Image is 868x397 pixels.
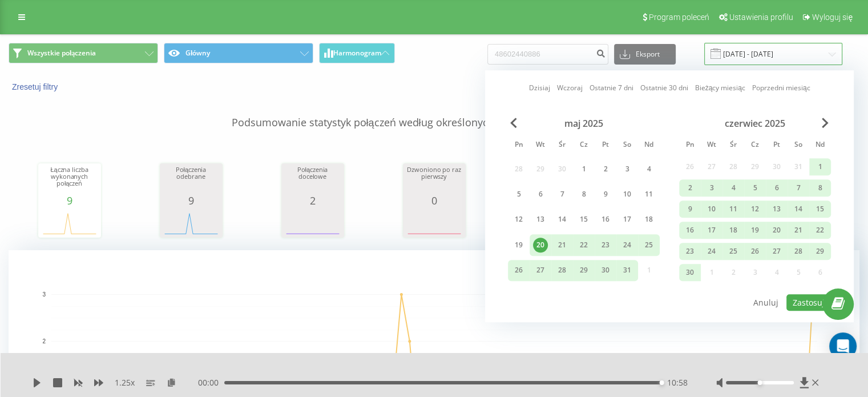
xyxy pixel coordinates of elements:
div: 12 [748,202,762,216]
div: 10 [704,202,719,216]
div: 24 [704,244,719,259]
div: 28 [555,263,570,278]
div: pon 23 cze 2025 [679,243,701,260]
span: Previous Month [510,118,517,128]
div: 6 [769,181,784,195]
div: śr 11 cze 2025 [722,200,744,218]
button: Eksport [614,44,676,65]
div: 3 [620,162,635,177]
div: sob 7 cze 2025 [788,179,809,197]
div: pt 27 cze 2025 [766,243,788,260]
abbr: niedziela [812,137,829,154]
div: 23 [683,244,697,259]
div: wt 3 cze 2025 [701,179,722,197]
button: Anuluj [747,294,785,311]
div: czw 15 maj 2025 [573,209,595,230]
div: ndz 8 cze 2025 [809,179,831,197]
div: śr 21 maj 2025 [551,234,573,255]
abbr: poniedziałek [510,137,527,154]
input: Wyszukiwanie według numeru [487,44,608,65]
div: 4 [641,162,656,177]
span: Next Month [822,118,829,128]
div: 21 [555,238,570,252]
svg: A chart. [284,206,341,240]
div: sob 21 cze 2025 [788,222,809,239]
div: 26 [748,244,762,259]
div: wt 6 maj 2025 [530,184,551,205]
div: pon 5 maj 2025 [508,184,530,205]
div: czw 5 cze 2025 [744,179,766,197]
div: 9 [163,195,220,206]
a: Ostatnie 30 dni [640,83,688,94]
div: 25 [641,238,656,252]
text: 3 [42,291,46,298]
div: ndz 4 maj 2025 [638,158,660,179]
div: sob 10 maj 2025 [616,184,638,205]
div: wt 13 maj 2025 [530,209,551,230]
a: Bieżący miesiąc [695,83,745,94]
div: 3 [704,181,719,195]
div: sob 24 maj 2025 [616,234,638,255]
text: 2 [42,338,46,344]
div: 18 [726,223,741,238]
div: pon 9 cze 2025 [679,200,701,218]
div: 5 [511,187,526,202]
div: 8 [576,187,591,202]
div: pon 12 maj 2025 [508,209,530,230]
div: 27 [769,244,784,259]
div: pon 26 maj 2025 [508,260,530,281]
abbr: środa [554,137,571,154]
div: 5 [748,181,762,195]
p: Podsumowanie statystyk połączeń według określonych filtrów dla wybranego okresu [9,93,859,130]
svg: A chart. [163,206,220,240]
svg: A chart. [41,206,98,240]
svg: A chart. [406,206,463,240]
span: 00:00 [198,377,224,388]
div: 29 [576,263,591,278]
div: 11 [641,187,656,202]
div: wt 27 maj 2025 [530,260,551,281]
div: 13 [769,202,784,216]
div: Accessibility label [660,380,664,385]
div: 24 [620,238,635,252]
div: wt 20 maj 2025 [530,234,551,255]
div: Połączenia odebrane [163,166,220,195]
button: Zresetuj filtry [9,82,63,92]
a: Poprzedni miesiąc [752,83,810,94]
div: pt 20 cze 2025 [766,222,788,239]
div: 20 [533,238,548,252]
div: 31 [620,263,635,278]
div: pt 30 maj 2025 [595,260,616,281]
div: sob 31 maj 2025 [616,260,638,281]
div: Open Intercom Messenger [829,332,857,360]
div: czw 22 maj 2025 [573,234,595,255]
div: wt 17 cze 2025 [701,222,722,239]
abbr: niedziela [640,137,657,154]
div: 29 [813,244,827,259]
span: 10:58 [667,377,688,388]
div: 15 [813,202,827,216]
div: ndz 25 maj 2025 [638,234,660,255]
div: śr 25 cze 2025 [722,243,744,260]
div: ndz 1 cze 2025 [809,158,831,175]
div: 19 [748,223,762,238]
div: śr 18 cze 2025 [722,222,744,239]
div: 21 [791,223,806,238]
div: 20 [769,223,784,238]
div: 4 [726,181,741,195]
abbr: piątek [768,137,785,154]
div: 1 [813,159,827,174]
span: 1.25 x [115,377,135,388]
div: 28 [791,244,806,259]
div: ndz 22 cze 2025 [809,222,831,239]
button: Wszystkie połączenia [9,43,158,63]
div: ndz 11 maj 2025 [638,184,660,205]
div: czw 29 maj 2025 [573,260,595,281]
abbr: sobota [619,137,636,154]
div: 1 [576,162,591,177]
div: pt 23 maj 2025 [595,234,616,255]
div: ndz 29 cze 2025 [809,243,831,260]
div: 19 [511,238,526,252]
div: 26 [511,263,526,278]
